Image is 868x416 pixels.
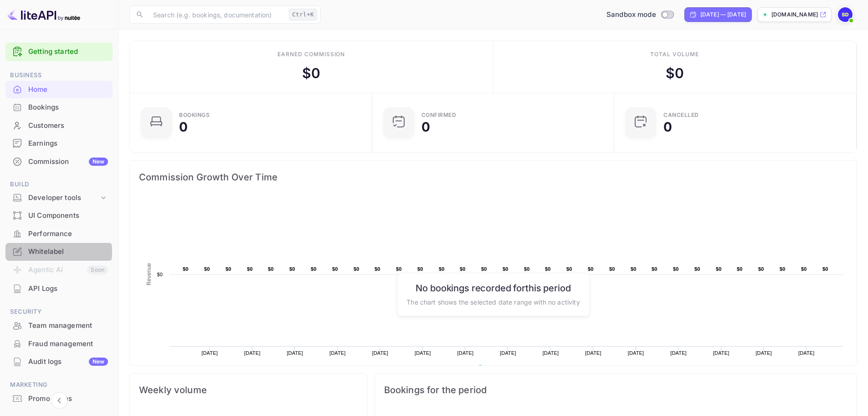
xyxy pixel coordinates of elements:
text: $0 [226,266,231,272]
text: $0 [268,266,274,272]
text: $0 [247,266,253,272]
div: Developer tools [28,193,99,203]
div: Ctrl+K [289,9,317,21]
a: Performance [5,225,113,242]
a: API Logs [5,280,113,297]
div: Performance [28,229,108,239]
div: API Logs [5,280,113,298]
text: [DATE] [585,350,601,356]
div: $ 0 [666,63,684,84]
span: Marketing [5,380,113,390]
text: $0 [566,266,572,272]
div: Fraud management [28,339,108,349]
text: [DATE] [628,350,644,356]
div: Whitelabel [5,243,113,261]
p: The chart shows the selected date range with no activity [406,297,580,306]
text: [DATE] [201,350,218,356]
div: Promo codes [28,394,108,404]
div: New [89,158,108,166]
div: Audit logs [28,357,108,367]
span: Sandbox mode [606,10,656,20]
img: Stephan Doerr [838,7,853,22]
div: Customers [28,121,108,131]
div: [DATE] — [DATE] [700,11,746,19]
a: Whitelabel [5,243,113,260]
text: $0 [673,266,679,272]
text: $0 [758,266,764,272]
div: Bookings [179,112,210,118]
div: Earnings [28,138,108,149]
div: Earned commission [277,50,345,58]
text: $0 [631,266,637,272]
input: Search (e.g. bookings, documentation) [148,5,285,24]
a: Earnings [5,135,113,152]
div: Earnings [5,135,113,153]
a: Home [5,81,113,98]
a: Fraud management [5,335,113,352]
span: Security [5,307,113,317]
text: $0 [396,266,402,272]
span: Bookings for the period [384,383,847,397]
text: [DATE] [543,350,559,356]
h6: No bookings recorded for this period [406,282,580,293]
span: Business [5,70,113,80]
text: $0 [801,266,807,272]
p: [DOMAIN_NAME] [771,11,818,19]
div: Whitelabel [28,247,108,257]
div: 0 [179,121,188,133]
text: $0 [780,266,786,272]
text: $0 [460,266,466,272]
a: UI Components [5,207,113,224]
div: UI Components [5,207,113,225]
text: $0 [204,266,210,272]
text: $0 [737,266,743,272]
div: Customers [5,117,113,135]
text: [DATE] [713,350,729,356]
text: $0 [524,266,530,272]
text: $0 [289,266,295,272]
text: $0 [417,266,423,272]
div: API Logs [28,284,108,294]
div: Total volume [650,50,699,58]
div: CANCELLED [663,112,699,118]
div: UI Components [28,211,108,221]
div: Home [28,84,108,95]
div: CommissionNew [5,153,113,171]
text: $0 [375,266,380,272]
text: $0 [588,266,594,272]
a: Audit logsNew [5,353,113,370]
a: Promo codes [5,390,113,407]
img: LiteAPI logo [7,7,80,22]
text: $0 [354,266,360,272]
text: $0 [439,266,445,272]
div: Home [5,81,113,99]
text: [DATE] [287,350,303,356]
text: [DATE] [372,350,388,356]
a: Customers [5,117,113,134]
text: [DATE] [755,350,772,356]
div: Developer tools [5,190,113,206]
text: [DATE] [798,350,815,356]
text: $0 [545,266,551,272]
div: Switch to Production mode [603,10,677,20]
div: 0 [663,121,672,133]
text: $0 [652,266,657,272]
a: Bookings [5,99,113,116]
text: Revenue [486,365,509,371]
text: Revenue [146,263,152,285]
span: Weekly volume [139,383,358,397]
span: Commission Growth Over Time [139,170,847,184]
div: Bookings [28,102,108,113]
text: $0 [311,266,317,272]
text: $0 [609,266,615,272]
div: New [89,358,108,366]
text: $0 [183,266,189,272]
text: [DATE] [500,350,516,356]
text: $0 [694,266,700,272]
text: [DATE] [670,350,687,356]
div: Team management [5,317,113,335]
div: Bookings [5,99,113,116]
text: $0 [503,266,508,272]
text: $0 [822,266,828,272]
